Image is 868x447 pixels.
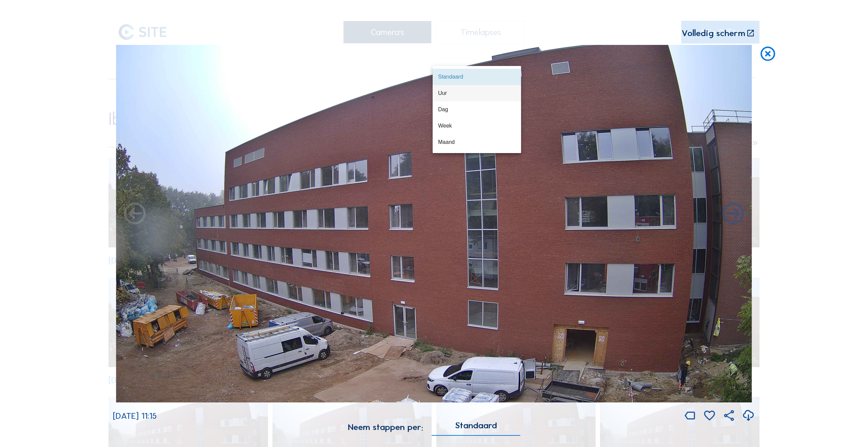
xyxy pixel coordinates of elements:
div: Volledig scherm [682,29,745,38]
div: Maand [438,139,516,145]
div: Week [438,122,516,129]
div: Standaard [432,423,520,435]
div: Standaard [438,73,516,80]
img: Image [116,45,752,402]
i: Forward [122,201,148,228]
div: Uur [438,90,516,96]
div: Neem stappen per: [348,423,423,432]
div: Standaard [455,423,497,429]
span: [DATE] 11:15 [113,411,157,421]
div: Dag [438,106,516,113]
i: Back [720,201,746,228]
